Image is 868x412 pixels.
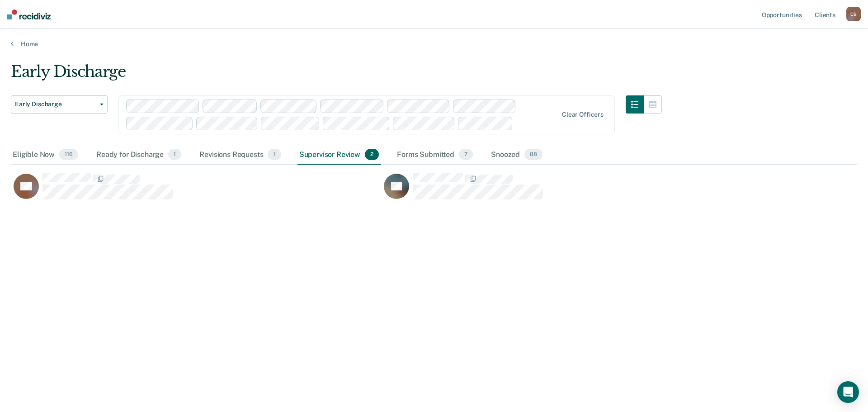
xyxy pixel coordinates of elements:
div: Supervisor Review2 [297,145,381,165]
button: CB [846,7,861,21]
a: Home [11,40,857,48]
div: CaseloadOpportunityCell-6364696 [11,172,381,208]
div: Snoozed88 [489,145,544,165]
div: Forms Submitted7 [395,145,475,165]
div: Open Intercom Messenger [837,381,859,403]
div: C B [846,7,861,21]
button: Early Discharge [11,95,108,114]
img: Recidiviz [7,9,51,19]
span: Early Discharge [15,100,96,108]
div: Revisions Requests1 [198,145,283,165]
div: CaseloadOpportunityCell-6655768 [381,172,751,208]
span: 88 [524,149,542,161]
div: Ready for Discharge1 [94,145,183,165]
div: Clear officers [562,111,604,118]
span: 7 [459,149,473,161]
span: 1 [268,149,281,161]
div: Eligible Now116 [11,145,80,165]
div: Early Discharge [11,62,662,88]
span: 1 [168,149,181,161]
span: 116 [59,149,78,161]
span: 2 [365,149,379,161]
